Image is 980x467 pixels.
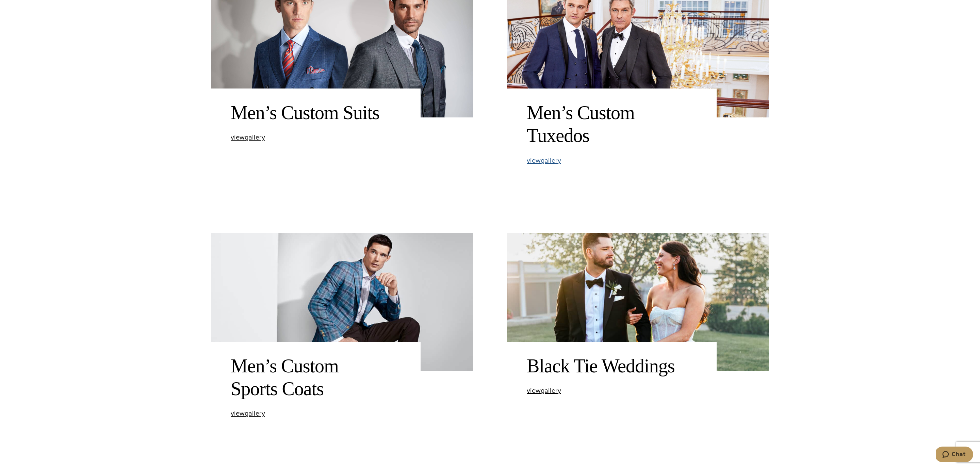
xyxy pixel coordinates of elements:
img: Client in blue bespoke Loro Piana sportscoat, white shirt. [211,233,473,371]
h2: Men’s Custom Sports Coats [231,355,401,400]
a: viewgallery [231,134,265,141]
a: viewgallery [527,387,561,394]
img: Bride & groom outside. Bride wearing low cut wedding dress. Groom wearing wedding tuxedo by Zegna. [507,233,769,371]
h2: Men’s Custom Tuxedos [527,101,697,147]
span: view gallery [527,155,561,165]
span: view gallery [231,132,265,142]
a: viewgallery [231,410,265,417]
h2: Black Tie Weddings [527,355,697,377]
span: view gallery [527,385,561,396]
iframe: Opens a widget where you can chat to one of our agents [936,447,973,464]
h2: Men’s Custom Suits [231,101,401,124]
a: viewgallery [527,157,561,164]
span: view gallery [231,408,265,418]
